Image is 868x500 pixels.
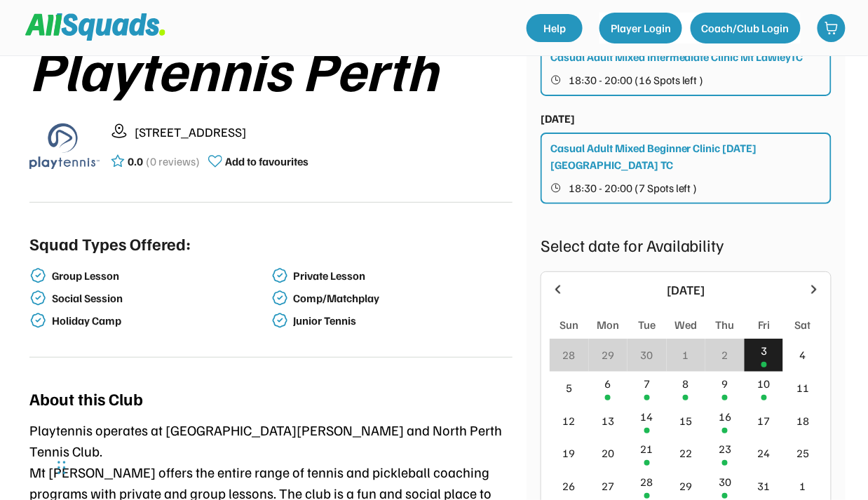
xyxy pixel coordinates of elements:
[550,71,823,89] button: 18:30 - 20:00 (16 Spots left )
[271,312,288,329] img: check-verified-01.svg
[602,346,614,363] div: 29
[294,314,510,327] div: Junior Tennis
[758,412,771,429] div: 17
[271,267,288,284] img: check-verified-01.svg
[641,473,653,490] div: 28
[29,231,191,256] div: Squad Types Offered:
[719,440,731,457] div: 23
[719,408,731,425] div: 16
[800,346,806,363] div: 4
[29,111,100,181] img: playtennis%20blue%20logo%201.png
[679,478,692,494] div: 29
[271,290,288,306] img: check-verified-01.svg
[146,153,200,170] div: (0 reviews)
[52,292,269,305] div: Social Session
[225,153,308,170] div: Add to favourites
[29,312,46,329] img: check-verified-01.svg
[641,440,653,457] div: 21
[550,179,823,197] button: 18:30 - 20:00 (7 Spots left )
[758,375,771,392] div: 10
[722,375,728,392] div: 9
[52,269,269,283] div: Group Lesson
[527,14,583,42] a: Help
[602,412,614,429] div: 13
[605,375,611,392] div: 6
[795,316,811,333] div: Sat
[569,74,704,86] span: 18:30 - 20:00 (16 Spots left )
[29,267,46,284] img: check-verified-01.svg
[563,445,576,461] div: 19
[294,292,510,305] div: Comp/Matchplay
[569,182,698,194] span: 18:30 - 20:00 (7 Spots left )
[574,281,799,299] div: [DATE]
[541,232,832,257] div: Select date for Availability
[796,445,809,461] div: 25
[825,21,839,35] img: shopping-cart-01%20%281%29.svg
[563,412,576,429] div: 12
[602,445,614,461] div: 20
[641,408,653,425] div: 14
[683,346,689,363] div: 1
[602,478,614,494] div: 27
[29,386,143,411] div: About this Club
[644,375,650,392] div: 7
[719,473,731,490] div: 30
[135,123,513,142] div: [STREET_ADDRESS]
[541,110,575,127] div: [DATE]
[597,316,619,333] div: Mon
[758,478,771,494] div: 31
[29,38,513,100] div: Playtennis Perth
[550,48,803,65] div: Casual Adult Mixed Intermediate Clinic Mt LawleyTC
[800,478,806,494] div: 1
[563,478,576,494] div: 26
[679,445,692,461] div: 22
[599,13,682,43] button: Player Login
[641,346,653,363] div: 30
[674,316,697,333] div: Wed
[758,316,770,333] div: Fri
[679,412,692,429] div: 15
[563,346,576,363] div: 28
[566,379,572,396] div: 5
[128,153,143,170] div: 0.0
[25,13,165,40] img: Squad%20Logo.svg
[638,316,656,333] div: Tue
[294,269,510,283] div: Private Lesson
[52,314,269,327] div: Holiday Camp
[29,290,46,306] img: check-verified-01.svg
[758,445,771,461] div: 24
[550,140,823,173] div: Casual Adult Mixed Beginner Clinic [DATE] [GEOGRAPHIC_DATA] TC
[560,316,578,333] div: Sun
[796,412,809,429] div: 18
[683,375,689,392] div: 8
[722,346,728,363] div: 2
[716,316,735,333] div: Thu
[796,379,809,396] div: 11
[691,13,801,43] button: Coach/Club Login
[761,342,767,359] div: 3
